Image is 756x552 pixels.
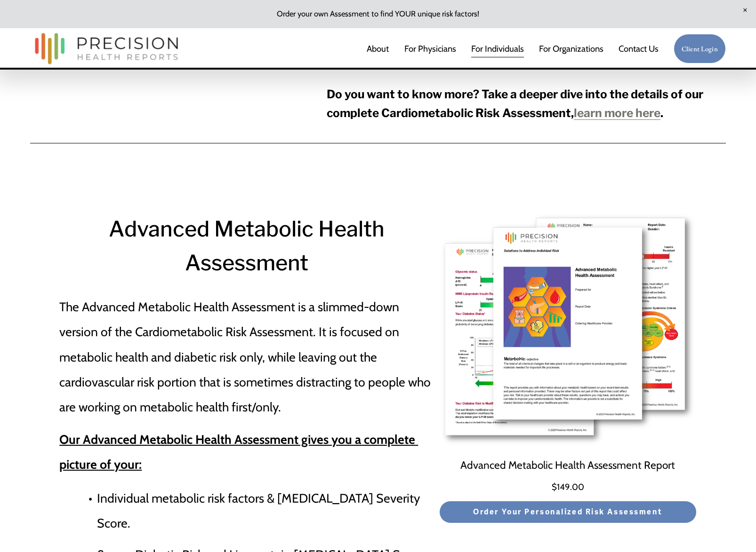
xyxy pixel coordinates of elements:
div: $149.00 [439,478,697,496]
img: Precision Health Reports [30,29,183,69]
a: folder dropdown [539,39,603,58]
span: Order Your Personalized Risk Assessment [473,507,662,517]
a: For Physicians [404,39,456,58]
p: The Advanced Metabolic Health Assessment is a slimmed-down version of the Cardiometabolic Risk As... [59,294,434,419]
strong: Do you want to know more? Take a deeper dive into the details of our complete Cardiometabolic Ris... [327,87,706,120]
img: Advanced Metabolic Health Assessment Report [439,212,697,447]
a: For Individuals [471,39,524,58]
button: Order Your Personalized Risk Assessment [439,501,697,523]
a: learn more here [574,106,660,120]
strong: . [660,106,663,120]
a: About [367,39,389,58]
h2: Advanced Metabolic Health Assessment [59,212,434,279]
a: Client Login [674,34,726,63]
a: Contact Us [619,39,659,58]
span: For Organizations [539,40,603,57]
iframe: Chat Widget [709,507,756,552]
strong: Our Advanced Metabolic Health Assessment gives you a complete picture of your: [59,432,418,472]
p: Individual metabolic risk factors & [MEDICAL_DATA] Severity Score. [97,486,434,536]
a: Advanced Metabolic Health Assessment Report [460,455,675,476]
